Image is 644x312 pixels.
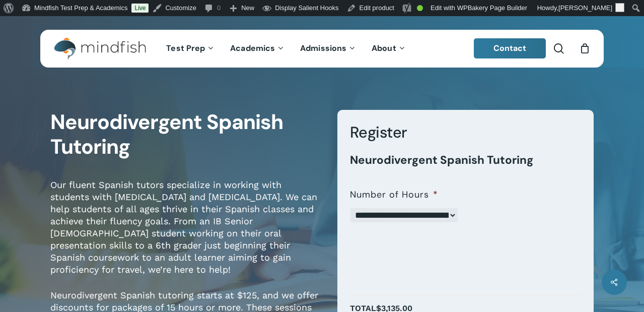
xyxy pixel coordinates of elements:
label: Number of Hours [350,189,438,201]
span: Our fluent Spanish tutors specialize in working with students with [MEDICAL_DATA] and [MEDICAL_DA... [50,179,317,275]
a: Live [131,4,149,13]
h3: Neurodivergent Spanish Tutoring [350,150,581,170]
span: Academics [230,43,275,53]
a: Contact [474,38,546,58]
nav: Main Menu [159,30,413,68]
a: Test Prep [159,44,223,53]
span: Test Prep [166,43,205,53]
span: Admissions [300,43,346,53]
h3: Register [350,122,581,142]
a: Admissions [293,44,364,53]
span: About [372,43,396,53]
iframe: reCAPTCHA [350,226,503,266]
a: Academics [223,44,293,53]
span: Contact [493,43,527,53]
a: About [364,44,414,53]
div: Good [417,5,423,11]
header: Main Menu [40,30,604,68]
h1: Neurodivergent Spanish Tutoring [50,110,322,160]
span: [PERSON_NAME] [558,4,612,12]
